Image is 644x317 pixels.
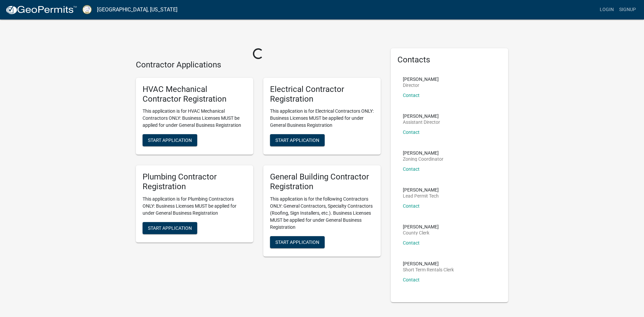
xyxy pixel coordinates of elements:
p: This application is for Plumbing Contractors ONLY: Business Licenses MUST be applied for under Ge... [143,196,247,217]
p: This application is for HVAC Mechanical Contractors ONLY: Business Licenses MUST be applied for u... [143,108,247,129]
p: County Clerk [403,230,439,235]
h4: Contractor Applications [136,60,381,70]
p: [PERSON_NAME] [403,224,439,229]
p: [PERSON_NAME] [403,261,454,266]
a: Login [597,3,616,16]
span: Start Application [275,239,319,245]
a: Contact [403,166,420,172]
p: This application is for Electrical Contractors ONLY: Business Licenses MUST be applied for under ... [270,108,374,129]
a: Contact [403,203,420,209]
h5: HVAC Mechanical Contractor Registration [143,85,247,104]
p: Lead Permit Tech [403,194,439,198]
p: This application is for the following Contractors ONLY: General Contractors, Specialty Contractor... [270,196,374,231]
a: Contact [403,93,420,98]
p: Zoning Coordinator [403,157,443,161]
h5: Electrical Contractor Registration [270,85,374,104]
span: Start Application [148,138,192,143]
h5: General Building Contractor Registration [270,172,374,192]
span: Start Application [148,225,192,230]
wm-workflow-list-section: Contractor Applications [136,60,381,262]
p: Short Term Rentals Clerk [403,267,454,272]
h5: Contacts [397,55,501,65]
button: Start Application [143,222,197,234]
p: [PERSON_NAME] [403,188,439,192]
a: Contact [403,277,420,282]
a: Signup [616,3,639,16]
span: Start Application [275,138,319,143]
button: Start Application [270,134,325,146]
img: Putnam County, Georgia [83,5,92,14]
a: Contact [403,240,420,246]
a: Contact [403,129,420,135]
p: Director [403,83,439,88]
h5: Plumbing Contractor Registration [143,172,247,192]
p: [PERSON_NAME] [403,151,443,155]
a: [GEOGRAPHIC_DATA], [US_STATE] [97,4,177,15]
p: [PERSON_NAME] [403,77,439,82]
p: [PERSON_NAME] [403,114,440,118]
button: Start Application [143,134,197,146]
p: Assistant Director [403,120,440,124]
button: Start Application [270,236,325,248]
